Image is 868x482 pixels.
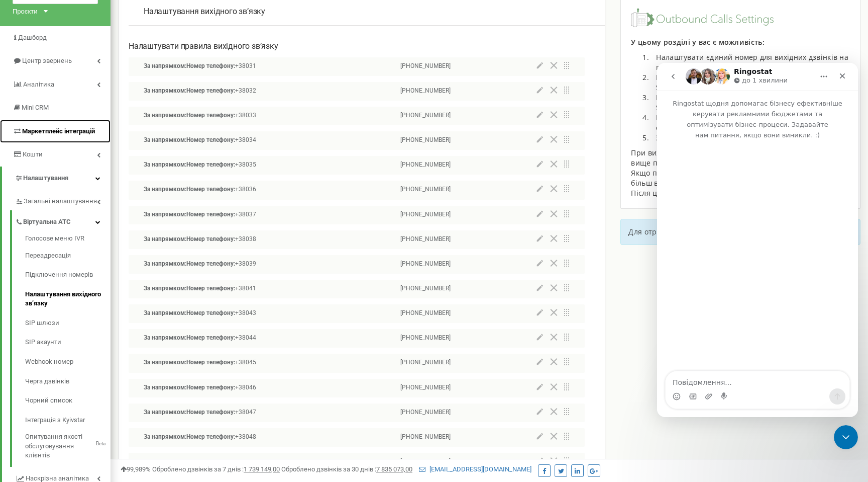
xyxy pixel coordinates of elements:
[186,186,235,193] span: Номер телефону:
[400,284,451,294] p: [PHONE_NUMBER]
[129,329,585,348] div: За напрямком:Номер телефону:+38044[PHONE_NUMBER]
[400,87,451,96] p: [PHONE_NUMBER]
[186,260,235,267] span: Номер телефону:
[25,246,111,266] a: Переадресація
[121,465,151,473] span: 99,989%
[400,160,451,170] p: [PHONE_NUMBER]
[144,87,186,94] span: За напрямком:
[129,107,585,125] div: За напрямком:Номер телефону:+38033[PHONE_NUMBER]
[186,285,235,292] span: Номер телефону:
[186,384,235,391] span: Номер телефону:
[400,457,451,467] p: [PHONE_NUMBER]
[25,333,111,352] a: SIP акаунти
[186,359,235,366] span: Номер телефону:
[129,82,585,101] div: За напрямком:Номер телефону:+38032[PHONE_NUMBER]
[400,210,451,220] p: [PHONE_NUMBER]
[144,186,186,193] span: За напрямком:
[22,57,72,64] span: Центр звернень
[144,359,186,366] span: За напрямком:
[834,425,858,449] iframe: Intercom live chat
[22,104,49,111] span: Mini CRM
[129,404,585,422] div: За напрямком:Номер телефону:+38047[PHONE_NUMBER]
[144,433,186,440] span: За напрямком:
[400,235,451,245] p: [PHONE_NUMBER]
[144,210,314,220] p: +38037
[129,181,585,199] div: За напрямком:Номер телефону:+38036[PHONE_NUMBER]
[186,87,235,94] span: Номер телефону:
[129,354,585,372] div: За напрямком:Номер телефону:+38045[PHONE_NUMBER]
[144,235,186,243] span: За напрямком:
[186,211,235,218] span: Номер телефону:
[129,57,585,76] div: За напрямком:Номер телефону:+38031[PHONE_NUMBER]
[15,190,111,210] a: Загальні налаштування
[144,408,314,418] p: +38047
[144,383,314,393] p: +38046
[657,63,858,417] iframe: Intercom live chat
[651,93,850,113] li: Використовувати для вихідних дзвінків особистий SIP номер.
[400,111,451,121] p: [PHONE_NUMBER]
[23,81,54,88] span: Аналiтика
[144,285,186,292] span: За напрямком:
[23,150,43,158] span: Кошти
[186,458,235,465] span: Номер телефону:
[186,136,235,143] span: Номер телефону:
[129,280,585,298] div: За напрямком:Номер телефону:+38041[PHONE_NUMBER]
[651,52,850,72] li: Налаштувати єдиний номер для вихідних дзвінків на певний напрямок (країну або країну + оператора).
[129,206,585,224] div: За напрямком:Номер телефону:+38037[PHONE_NUMBER]
[129,428,585,447] div: За напрямком:Номер телефону:+38048[PHONE_NUMBER]
[631,37,850,47] p: У цьому розділі у вас є можливість:
[144,384,186,391] span: За напрямком:
[144,458,186,465] span: За напрямком:
[186,334,235,341] span: Номер телефону:
[2,167,111,190] a: Налаштування
[144,211,186,218] span: За напрямком:
[18,34,47,41] span: Дашборд
[631,8,773,27] img: image
[400,358,451,368] p: [PHONE_NUMBER]
[25,391,111,411] a: Чорний список
[15,210,111,231] a: Віртуальна АТС
[144,235,314,245] p: +38038
[400,433,451,442] p: [PHONE_NUMBER]
[144,309,314,318] p: +38043
[23,217,71,227] span: Віртуальна АТС
[13,7,38,16] div: Проєкти
[186,112,235,119] span: Номер телефону:
[24,197,97,206] span: Загальні налаштування
[144,284,314,294] p: +38041
[144,62,314,71] p: +38031
[186,161,235,168] span: Номер телефону:
[144,433,314,442] p: +38048
[129,131,585,150] div: За напрямком:Номер телефону:+38034[PHONE_NUMBER]
[244,465,280,473] u: 1 739 149,00
[400,136,451,145] p: [PHONE_NUMBER]
[25,285,111,313] a: Налаштування вихідного зв’язку
[419,465,531,473] a: [EMAIL_ADDRESS][DOMAIN_NAME]
[129,156,585,175] div: За напрямком:Номер телефону:+38035[PHONE_NUMBER]
[651,72,850,93] li: Налаштувати єдиний номер для вихідних дзвінків з SIP-аккаунта.
[144,87,314,96] p: +38032
[144,62,186,69] span: За напрямком:
[25,234,111,246] a: Голосове меню IVR
[186,62,235,69] span: Номер телефону:
[144,136,186,143] span: За напрямком:
[144,457,314,467] p: +38050
[129,453,585,471] div: За напрямком:Номер телефону:+38050[PHONE_NUMBER]
[129,230,585,249] div: За напрямком:Номер телефону:+38038[PHONE_NUMBER]
[144,161,186,168] span: За напрямком:
[23,174,68,182] span: Налаштування
[144,409,186,416] span: За напрямком:
[129,255,585,274] div: За напрямком:Номер телефону:+38039[PHONE_NUMBER]
[400,309,451,318] p: [PHONE_NUMBER]
[400,383,451,393] p: [PHONE_NUMBER]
